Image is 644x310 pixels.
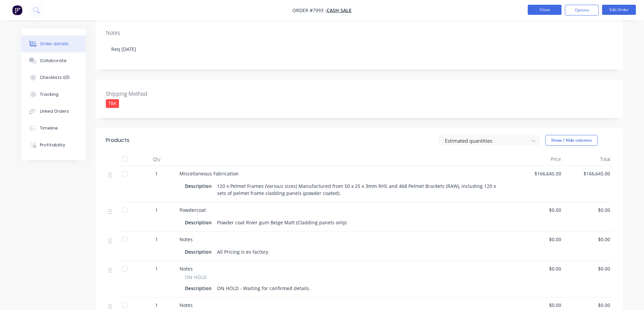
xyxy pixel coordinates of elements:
div: TBA [106,99,119,108]
div: Linked Orders [40,108,69,114]
span: Notes [180,302,193,308]
button: Collaborate [21,52,86,69]
div: Order details [40,41,69,47]
span: 1 [155,302,158,309]
span: $166,645.00 [567,170,610,177]
div: Price [515,152,564,166]
span: Powdercoat [180,207,206,213]
span: ON HOLD [185,274,207,281]
div: Timeline [40,125,58,131]
div: All Pricing is ex factory. [214,247,272,257]
button: Checklists 0/0 [21,69,86,86]
div: Powder coat River gum Beige Matt (Cladding panels only) [214,218,349,227]
div: 120 x Pelmet Frames (Various sizes) Manufactured from 50 x 25 x 3mm RHS and 468 Pelmet Brackets (... [214,181,507,198]
span: 1 [155,170,158,177]
button: Timeline [21,120,86,137]
span: $0.00 [567,236,610,243]
button: Linked Orders [21,103,86,120]
span: 1 [155,236,158,243]
span: Notes [180,236,193,243]
span: Notes [180,265,193,272]
a: Cash Sale [327,7,352,13]
span: $0.00 [518,265,561,272]
span: $0.00 [518,206,561,214]
div: Tracking [40,91,58,97]
div: Checklists 0/0 [40,75,70,81]
span: $0.00 [567,206,610,214]
img: Factory [12,5,22,15]
span: $0.00 [567,265,610,272]
span: 1 [155,206,158,214]
span: $166,645.00 [518,170,561,177]
div: Description [185,247,214,257]
div: Total [564,152,613,166]
span: $0.00 [567,302,610,309]
button: Edit Order [602,5,636,15]
span: 1 [155,265,158,272]
div: Description [185,218,214,227]
div: Products [106,136,129,144]
div: Collaborate [40,58,67,64]
div: Description [185,181,214,191]
div: Profitability [40,142,65,148]
span: $0.00 [518,236,561,243]
button: Options [565,5,599,16]
div: Notes [106,30,613,36]
button: Tracking [21,86,86,103]
label: Shipping Method [106,90,190,98]
span: Order #7993 - [292,7,327,13]
button: Close [528,5,562,15]
div: Req [DATE] [106,39,613,59]
div: ON HOLD - Waiting for confirmed details. [214,283,313,293]
div: Description [185,283,214,293]
button: Order details [21,35,86,52]
button: Profitability [21,137,86,153]
button: Show / Hide columns [545,135,598,146]
span: $0.00 [518,302,561,309]
div: Qty [136,152,177,166]
span: Miscellaneous Fabrication [180,170,239,177]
